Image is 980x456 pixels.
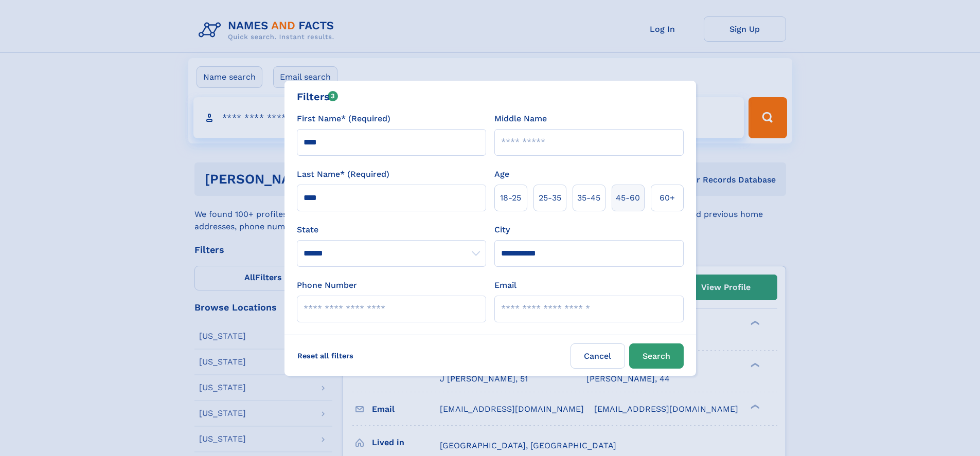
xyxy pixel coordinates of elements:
label: Phone Number [297,279,357,291]
label: First Name* (Required) [297,113,390,125]
label: Email [494,279,516,291]
span: 25‑35 [539,192,561,204]
span: 18‑25 [500,192,521,204]
label: Cancel [571,343,625,369]
button: Search [629,343,684,369]
span: 60+ [660,192,675,204]
label: Age [494,168,509,180]
span: 45‑60 [616,192,640,204]
label: City [494,224,510,236]
label: Middle Name [494,113,547,125]
span: 35‑45 [577,192,600,204]
label: Last Name* (Required) [297,168,389,180]
label: Reset all filters [291,343,360,368]
div: Filters [297,89,338,104]
label: State [297,224,486,236]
